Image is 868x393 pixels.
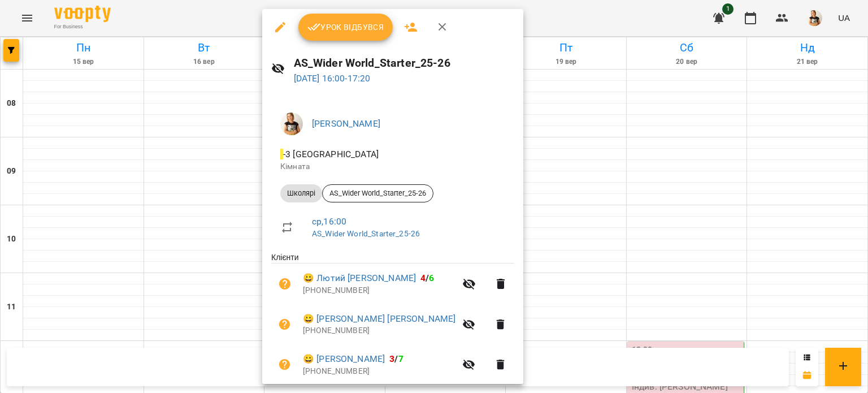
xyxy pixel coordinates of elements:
[280,149,381,159] span: - 3 [GEOGRAPHIC_DATA]
[280,188,322,198] span: Школярі
[280,113,303,135] img: 2e4f89398f4c2dde7e67aabe9e64803a.png
[420,273,426,283] span: 4
[398,353,403,364] span: 7
[280,161,505,172] p: Кімната
[389,353,403,364] b: /
[312,229,420,238] a: AS_Wider World_Starter_25-26
[294,54,514,72] h6: AS_Wider World_Starter_25-26
[389,353,394,364] span: 3
[429,273,434,283] span: 6
[298,14,393,41] button: Урок відбувся
[322,184,433,202] div: AS_Wider World_Starter_25-26
[303,352,385,366] a: 😀 [PERSON_NAME]
[303,325,455,336] p: [PHONE_NUMBER]
[303,285,455,296] p: [PHONE_NUMBER]
[312,216,346,227] a: ср , 16:00
[303,366,455,377] p: [PHONE_NUMBER]
[303,312,455,326] a: 😀 [PERSON_NAME] [PERSON_NAME]
[420,273,434,283] b: /
[271,311,298,338] button: Візит ще не сплачено. Додати оплату?
[307,20,384,34] span: Урок відбувся
[271,351,298,378] button: Візит ще не сплачено. Додати оплату?
[294,73,371,84] a: [DATE] 16:00-17:20
[323,188,433,198] span: AS_Wider World_Starter_25-26
[271,270,298,297] button: Візит ще не сплачено. Додати оплату?
[312,118,380,129] a: [PERSON_NAME]
[303,271,416,285] a: 😀 Лютий [PERSON_NAME]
